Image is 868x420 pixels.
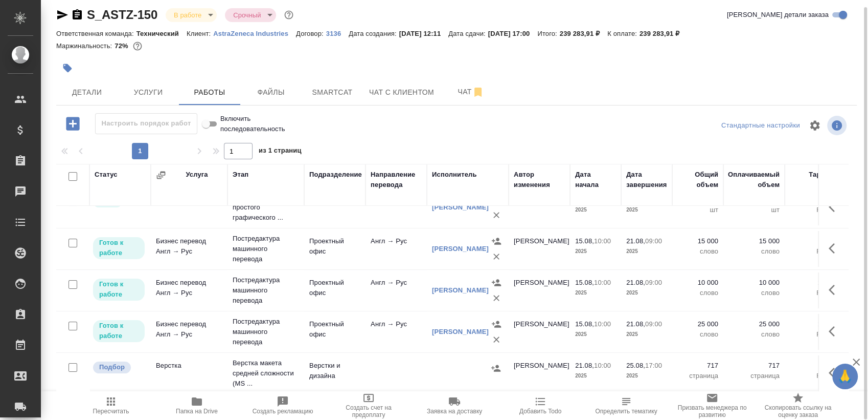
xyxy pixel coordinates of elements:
button: Удалить [489,332,504,347]
p: Верстка макета средней сложности (MS ... [233,358,299,389]
span: Smartcat [308,86,357,99]
span: Определить тематику [595,408,657,415]
button: 55648.00 RUB; [131,39,144,53]
button: Сгруппировать [156,170,166,180]
td: [PERSON_NAME] [509,272,570,308]
span: Чат [446,86,495,98]
p: RUB [790,246,831,257]
p: шт [677,205,718,215]
td: DTPlight [304,190,366,225]
div: Исполнитель может приступить к работе [92,236,146,260]
p: 2025 [626,246,667,257]
span: [PERSON_NAME] детали заказа [727,10,829,20]
button: Назначить [489,234,504,249]
p: 1,16 [790,278,831,288]
p: слово [728,329,780,340]
p: Подбор [99,362,125,372]
button: Скопировать ссылку [71,9,83,21]
button: В работе [171,11,204,19]
button: Скопировать ссылку на оценку заказа [755,391,841,420]
button: Определить тематику [583,391,669,420]
td: [PERSON_NAME] [509,355,570,391]
p: 2025 [575,205,616,215]
span: Создать рекламацию [253,408,313,415]
p: 15.08, [575,237,594,245]
p: 2025 [575,329,616,340]
td: Проектный офис [304,272,366,308]
p: Постредактура машинного перевода [233,234,299,264]
button: Удалить [489,207,504,223]
button: Добавить работу [59,113,87,134]
button: Папка на Drive [154,391,240,420]
button: Пересчитать [68,391,154,420]
span: Файлы [246,86,295,99]
p: 2025 [626,205,667,215]
div: Исполнитель может приступить к работе [92,319,146,343]
button: Доп статусы указывают на важность/срочность заказа [282,8,295,22]
span: Заявка на доставку [427,408,482,415]
div: Исполнитель может приступить к работе [92,278,146,302]
p: 0 [790,361,831,371]
p: 15.08, [575,320,594,328]
p: Договор: [296,30,326,37]
p: страница [728,371,780,381]
span: Добавить Todo [519,408,561,415]
p: 09:00 [645,320,662,328]
p: 717 [677,361,718,371]
a: S_ASTZ-150 [87,8,157,22]
p: 21.08, [626,320,645,328]
p: Дата создания: [349,30,399,37]
p: 10 000 [677,278,718,288]
span: Пересчитать [93,408,129,415]
p: 09:00 [645,279,662,286]
td: Бизнес перевод Англ → Рус [151,314,227,350]
button: Заявка на доставку [412,391,497,420]
p: Маржинальность: [56,42,115,50]
p: слово [728,288,780,298]
p: Дата сдачи: [448,30,488,37]
p: 09:00 [645,237,662,245]
p: 3136 [326,30,349,37]
p: слово [728,246,780,257]
span: Детали [62,86,111,99]
p: слово [677,329,718,340]
button: Добавить тэг [56,57,79,79]
td: Англ → Рус [366,272,427,308]
p: Готов к работе [99,321,139,341]
p: 25 000 [677,319,718,329]
div: Подразделение [309,170,362,180]
span: Посмотреть информацию [827,116,849,135]
button: Создать рекламацию [240,391,326,420]
div: Автор изменения [514,170,565,190]
button: Назначить [489,275,504,290]
p: 1,16 [790,319,831,329]
td: Верстка [151,355,227,391]
span: Включить последовательность [220,114,311,134]
p: 21.08, [626,279,645,286]
p: 10:00 [594,362,611,369]
p: 2025 [575,246,616,257]
p: RUB [790,329,831,340]
div: Направление перевода [371,170,422,190]
a: [PERSON_NAME] [432,328,489,335]
p: Клиент: [187,30,213,37]
p: Готов к работе [99,279,139,300]
p: 15 000 [728,236,780,246]
a: [PERSON_NAME] [432,245,489,253]
p: 21.08, [626,237,645,245]
p: 21.08, [575,362,594,369]
button: Здесь прячутся важные кнопки [823,278,847,302]
p: 239 283,91 ₽ [639,30,687,37]
div: Исполнитель [432,170,477,180]
a: 3136 [326,29,349,37]
span: Работы [185,86,234,99]
button: Назначить [488,361,504,376]
span: Создать счет на предоплату [332,404,405,418]
button: Здесь прячутся важные кнопки [823,319,847,344]
span: Скопировать ссылку на оценку заказа [761,404,835,418]
div: Общий объем [677,170,718,190]
td: Проектный офис [304,314,366,350]
button: 🙏 [832,364,858,389]
p: 15 000 [677,236,718,246]
td: Проектный офис [304,231,366,267]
